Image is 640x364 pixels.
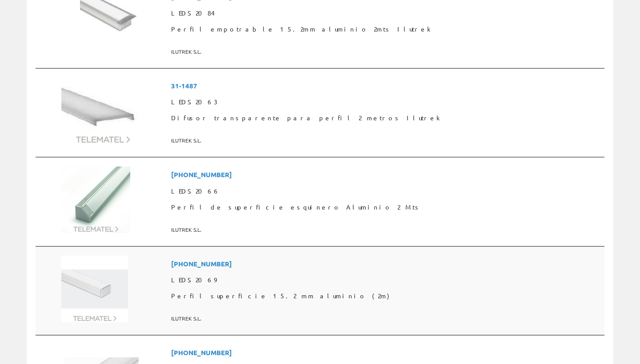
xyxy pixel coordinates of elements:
[171,94,601,110] span: LEDS2063
[171,311,601,326] span: ILUTREK S.L.
[171,166,601,183] span: [PHONE_NUMBER]
[171,183,601,199] span: LEDS2066
[171,256,601,272] span: [PHONE_NUMBER]
[171,110,601,126] span: Difusor transparente para perfil 2 metros Ilutrek
[171,78,601,94] span: 31-1487
[171,288,601,304] span: Perfil superficie 15.2 mm aluminio (2m)
[171,21,601,37] span: Perfil empotrable 15.2mm aluminio 2mts Ilutrek
[61,166,130,233] img: Foto artículo Perfil de superficie esquinero Aluminio 2 Mts (154.63917525773x150)
[171,133,601,148] span: ILUTREK S.L.
[171,199,601,215] span: Perfil de superficie esquinero Aluminio 2 Mts
[171,44,601,59] span: ILUTREK S.L.
[171,344,601,361] span: [PHONE_NUMBER]
[61,256,128,322] img: Foto artículo Perfil superficie 15.2 mm aluminio (2m) (150x150)
[171,222,601,237] span: ILUTREK S.L.
[61,78,144,144] img: Foto artículo Difusor transparente para perfil 2 metros Ilutrek (187.03241895262x150)
[171,272,601,288] span: LEDS2069
[171,5,601,21] span: LEDS2084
